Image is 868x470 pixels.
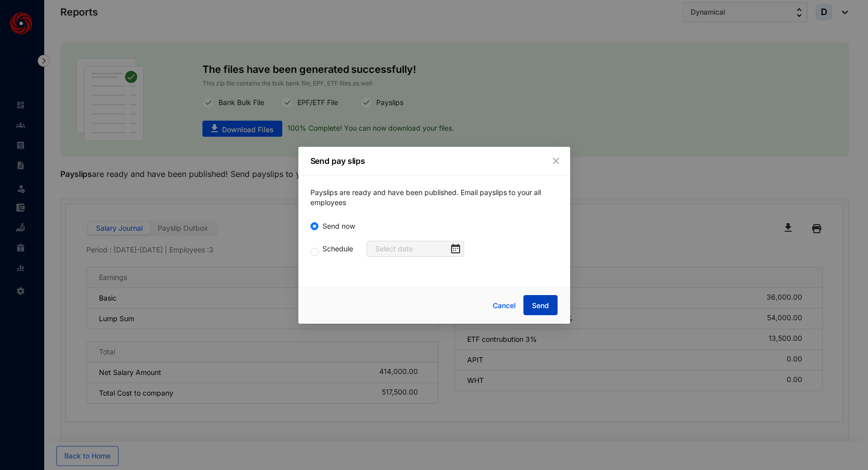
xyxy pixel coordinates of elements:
span: close [552,157,560,165]
button: Send [523,295,558,315]
span: Send [532,301,549,311]
p: Send pay slips [310,155,558,167]
input: Select date [375,243,449,254]
span: Schedule [318,243,357,254]
span: Cancel [493,300,516,311]
button: Cancel [485,296,523,316]
p: Payslips are ready and have been published. Email payslips to your all employees [310,187,558,208]
button: Close [551,155,562,166]
span: Send now [318,221,359,232]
